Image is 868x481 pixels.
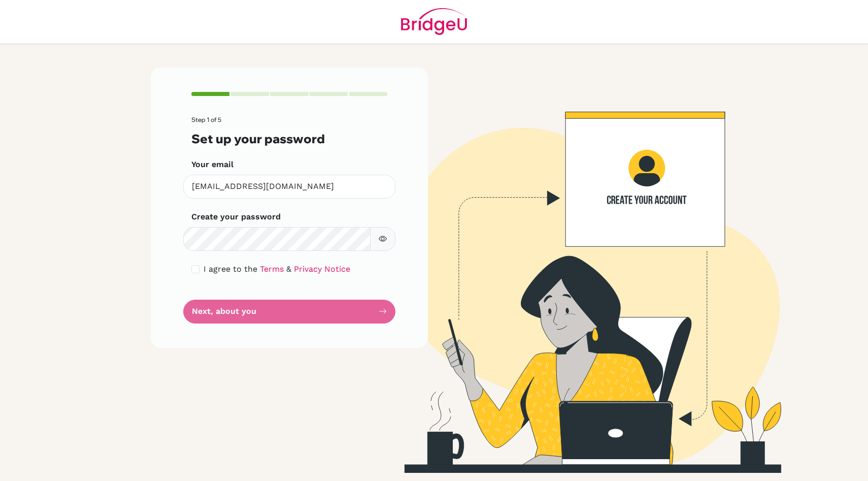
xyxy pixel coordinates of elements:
[289,68,868,473] img: Create your account
[191,211,281,223] label: Create your password
[191,158,233,171] label: Your email
[191,116,221,123] span: Step 1 of 5
[260,264,284,274] a: Terms
[204,264,257,274] span: I agree to the
[183,175,395,199] input: Insert your email*
[286,264,291,274] span: &
[191,132,387,146] h3: Set up your password
[294,264,350,274] a: Privacy Notice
